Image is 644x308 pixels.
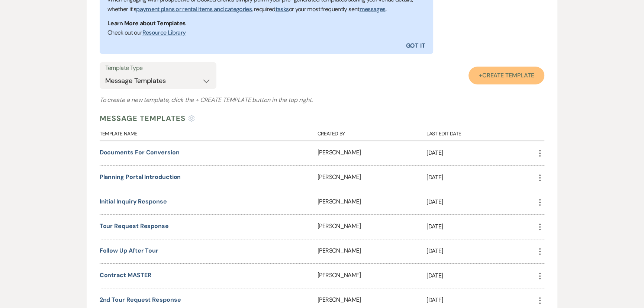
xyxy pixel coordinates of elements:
p: [DATE] [426,246,535,256]
p: [DATE] [426,197,535,207]
div: Last Edit Date [426,124,535,141]
p: [DATE] [426,295,535,305]
div: [PERSON_NAME] [318,166,426,190]
h1: Learn More about Templates [107,19,425,28]
button: Got It [266,38,433,54]
div: [PERSON_NAME] [318,190,426,214]
span: + Create Template [195,96,251,104]
p: [DATE] [426,222,535,231]
a: +Create Template [468,67,545,84]
div: [PERSON_NAME] [318,264,426,288]
a: Tour Request Response [100,222,169,230]
a: Initial Inquiry Response [100,198,167,205]
p: [DATE] [426,173,535,182]
p: [DATE] [426,148,535,158]
div: [PERSON_NAME] [318,215,426,239]
a: Resource Library [142,29,186,36]
div: Template Name [100,124,318,141]
a: Documents for Conversion [100,148,180,156]
div: Created By [318,124,426,141]
a: Planning Portal Introduction [100,173,181,181]
div: [PERSON_NAME] [318,239,426,263]
h4: Message Templates [100,113,186,124]
label: Template Type [105,63,211,74]
p: Check out our [107,28,425,38]
span: Create Template [482,71,534,79]
a: 2nd Tour Request Response [100,296,181,304]
a: Contract MASTER [100,271,151,279]
a: payment plans or rental items and categories [136,5,252,13]
a: tasks [276,5,289,13]
a: Follow Up After Tour [100,247,158,254]
a: messages [360,5,386,13]
h3: To create a new template, click the button in the top right. [100,96,545,105]
p: [DATE] [426,271,535,280]
div: [PERSON_NAME] [318,141,426,165]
